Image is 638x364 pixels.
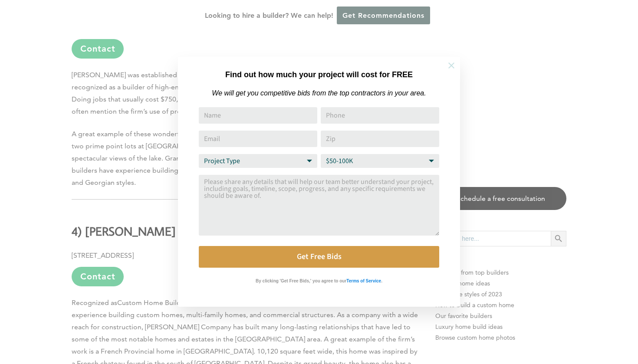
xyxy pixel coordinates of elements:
iframe: Drift Widget Chat Controller [471,302,628,354]
strong: Terms of Service [346,279,381,283]
strong: By clicking 'Get Free Bids,' you agree to our [256,279,346,283]
input: Zip [321,131,439,147]
button: Get Free Bids [199,246,439,268]
input: Phone [321,107,439,124]
input: Email Address [199,131,317,147]
select: Budget Range [321,154,439,168]
a: Terms of Service [346,276,381,284]
select: Project Type [199,154,317,168]
em: We will get you competitive bids from the top contractors in your area. [212,89,426,97]
button: Close [436,50,467,81]
strong: Find out how much your project will cost for FREE [225,70,413,79]
input: Name [199,107,317,124]
strong: . [381,279,382,283]
textarea: Comment or Message [199,175,439,236]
